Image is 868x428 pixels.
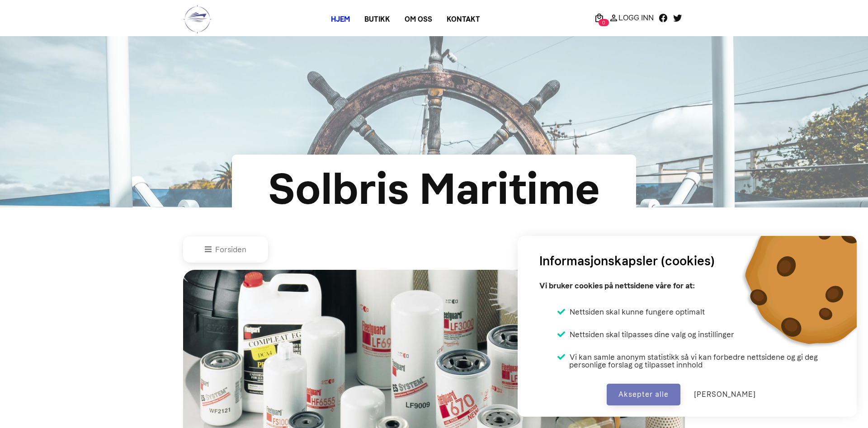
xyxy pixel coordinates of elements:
[607,384,680,405] button: Aksepter alle
[261,157,607,222] div: Solbris Maritime
[592,12,606,23] a: 0
[439,11,487,28] a: Kontakt
[205,245,246,254] a: Forsiden
[557,308,705,316] li: Nettsiden skal kunne fungere optimalt
[183,5,212,34] img: logo
[539,278,695,293] p: Vi bruker cookies på nettsidene våre for at:
[557,353,835,369] li: Vi kan samle anonym statistikk så vi kan forbedre nettsidene og gi deg personlige forslag og tilp...
[682,384,768,405] button: [PERSON_NAME]
[557,330,734,339] li: Nettsiden skal tilpasses dine valg og instillinger
[357,11,397,28] a: Butikk
[324,11,357,28] a: Hjem
[606,12,656,23] a: Logg Inn
[397,11,439,28] a: Om oss
[599,19,609,26] span: 0
[539,252,715,271] h3: Informasjonskapsler (cookies)
[183,236,685,263] nav: breadcrumb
